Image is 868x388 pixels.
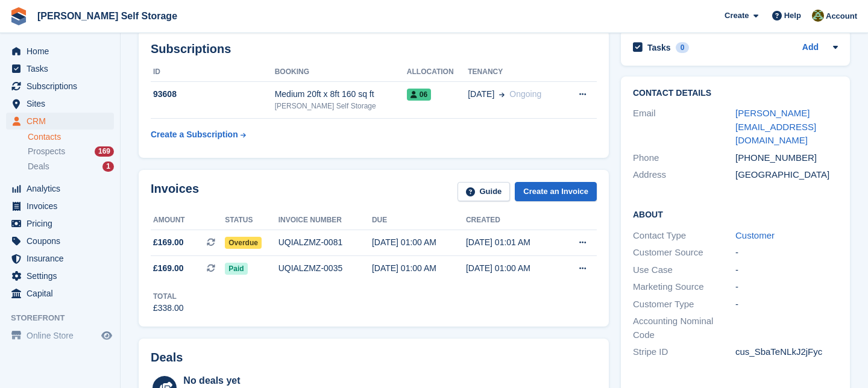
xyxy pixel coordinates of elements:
[27,285,99,302] span: Capital
[27,198,99,214] span: Invoices
[275,88,407,101] div: Medium 20ft x 8ft 160 sq ft
[633,246,735,260] div: Customer Source
[278,236,372,249] div: UQIALZMZ-0081
[28,161,49,172] span: Deals
[6,60,114,77] a: menu
[278,211,372,230] th: Invoice number
[466,236,560,249] div: [DATE] 01:01 AM
[735,151,838,165] div: [PHONE_NUMBER]
[153,262,184,275] span: £169.00
[466,262,560,275] div: [DATE] 01:00 AM
[633,229,735,243] div: Contact Type
[633,208,838,220] h2: About
[633,298,735,311] div: Customer Type
[515,182,597,202] a: Create an Invoice
[225,211,278,230] th: Status
[102,161,114,172] div: 1
[99,328,114,343] a: Preview store
[27,180,99,197] span: Analytics
[735,280,838,294] div: -
[466,211,560,230] th: Created
[468,88,494,101] span: [DATE]
[6,43,114,60] a: menu
[153,236,184,249] span: £169.00
[27,215,99,232] span: Pricing
[372,211,466,230] th: Due
[151,124,246,146] a: Create a Subscription
[633,345,735,359] div: Stripe ID
[633,107,735,148] div: Email
[407,63,468,82] th: Allocation
[153,291,184,302] div: Total
[28,146,65,157] span: Prospects
[28,160,114,173] a: Deals 1
[27,78,99,95] span: Subscriptions
[509,89,541,99] span: Ongoing
[151,351,183,365] h2: Deals
[6,215,114,232] a: menu
[633,314,735,342] div: Accounting Nominal Code
[735,246,838,260] div: -
[151,42,597,56] h2: Subscriptions
[28,145,114,158] a: Prospects 169
[27,95,99,112] span: Sites
[151,88,275,101] div: 93608
[6,285,114,302] a: menu
[6,78,114,95] a: menu
[735,298,838,311] div: -
[6,113,114,130] a: menu
[735,108,816,145] a: [PERSON_NAME][EMAIL_ADDRESS][DOMAIN_NAME]
[27,60,99,77] span: Tasks
[647,42,671,53] h2: Tasks
[407,89,431,101] span: 06
[458,182,511,202] a: Guide
[784,10,801,22] span: Help
[27,113,99,130] span: CRM
[6,268,114,284] a: menu
[735,263,838,277] div: -
[633,263,735,277] div: Use Case
[183,374,436,388] div: No deals yet
[27,250,99,267] span: Insurance
[6,327,114,344] a: menu
[6,250,114,267] a: menu
[6,95,114,112] a: menu
[151,211,225,230] th: Amount
[735,230,775,240] a: Customer
[151,63,275,82] th: ID
[6,198,114,214] a: menu
[802,41,819,55] a: Add
[27,327,99,344] span: Online Store
[633,89,838,98] h2: Contact Details
[27,233,99,249] span: Coupons
[633,151,735,165] div: Phone
[735,345,838,359] div: cus_SbaTeNLkJ2jFyc
[27,43,99,60] span: Home
[468,63,564,82] th: Tenancy
[826,10,857,22] span: Account
[725,10,749,22] span: Create
[95,146,114,157] div: 169
[10,7,28,25] img: stora-icon-8386f47178a22dfd0bd8f6a31ec36ba5ce8667c1dd55bd0f319d3a0aa187defe.svg
[275,101,407,111] div: [PERSON_NAME] Self Storage
[153,302,184,314] div: £338.00
[633,168,735,182] div: Address
[225,263,247,275] span: Paid
[225,237,262,249] span: Overdue
[11,312,120,324] span: Storefront
[28,131,114,143] a: Contacts
[372,262,466,275] div: [DATE] 01:00 AM
[6,180,114,197] a: menu
[278,262,372,275] div: UQIALZMZ-0035
[151,128,238,141] div: Create a Subscription
[6,233,114,249] a: menu
[735,168,838,182] div: [GEOGRAPHIC_DATA]
[812,10,824,22] img: Karl
[633,280,735,294] div: Marketing Source
[151,182,199,202] h2: Invoices
[372,236,466,249] div: [DATE] 01:00 AM
[275,63,407,82] th: Booking
[33,6,182,26] a: [PERSON_NAME] Self Storage
[27,268,99,284] span: Settings
[676,42,690,53] div: 0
